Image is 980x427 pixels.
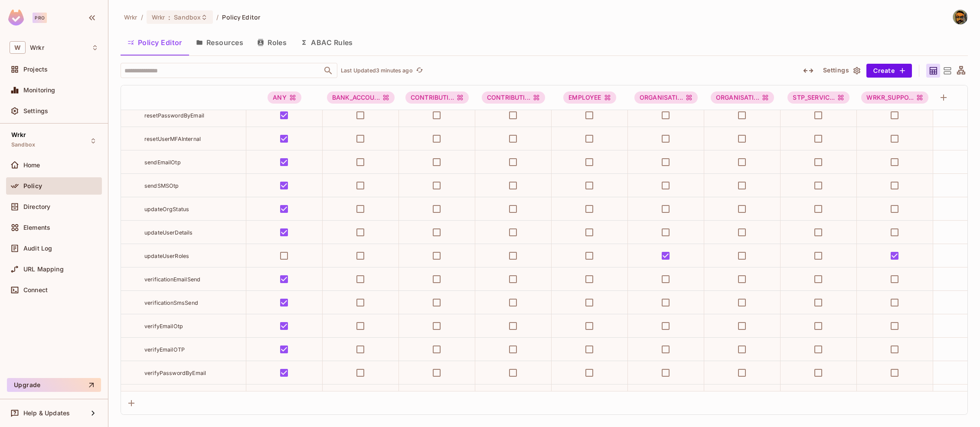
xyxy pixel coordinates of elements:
button: Open [322,65,334,77]
div: ANY [268,91,301,104]
span: Wrkr [11,131,26,138]
div: ORGANISATI... [711,91,774,104]
li: / [216,13,219,21]
span: sendEmailOtp [144,159,181,166]
span: verificationEmailSend [144,276,200,283]
button: Roles [250,32,294,53]
button: Create [866,64,912,78]
span: verifyPasswordByEmail [144,370,206,376]
span: updateOrgStatus [144,206,189,212]
li: / [141,13,143,21]
button: ABAC Rules [294,32,360,53]
div: STP_SERVIC... [787,91,849,104]
span: ORGANISATION_ADMINISTRATOR [634,91,698,104]
button: refresh [415,65,425,76]
span: : [168,14,171,21]
span: W [10,41,26,54]
span: Directory [23,203,50,210]
div: ORGANISATI... [634,91,698,104]
span: CONTRIBUTION_AUTHORISER [405,91,469,104]
span: updateUserRoles [144,253,189,259]
span: the active workspace [124,13,137,21]
p: Last Updated 3 minutes ago [341,67,413,74]
span: Help & Updates [23,410,70,417]
span: STP_SERVICE_ADMINISTRATOR [787,91,849,104]
button: Upgrade [7,378,101,392]
span: resetPasswordByEmail [144,112,204,119]
span: updateUserDetails [144,229,193,236]
span: Projects [23,66,48,73]
span: refresh [416,66,423,75]
button: Policy Editor [121,32,189,53]
button: Settings [820,64,863,78]
span: Elements [23,224,50,231]
span: Monitoring [23,87,56,94]
div: CONTRIBUTI... [482,91,545,104]
span: Click to refresh data [413,65,425,76]
span: Policy [23,183,42,189]
span: Wrkr [152,13,165,21]
div: EMPLOYEE [563,91,616,104]
div: WRKR_SUPPO... [861,91,928,104]
span: WRKR_SUPPORT [861,91,928,104]
div: Pro [33,13,47,23]
span: verifyEmailOTP [144,346,185,353]
span: Sandbox [174,13,201,21]
span: Audit Log [23,245,52,252]
span: Sandbox [11,141,35,148]
img: SReyMgAAAABJRU5ErkJggg== [8,10,24,26]
span: Home [23,162,40,169]
div: CONTRIBUTI... [405,91,469,104]
span: CONTRIBUTION_USER [482,91,545,104]
button: Resources [189,32,250,53]
span: Connect [23,287,48,293]
span: resetUserMFAInternal [144,136,201,142]
span: sendSMSOtp [144,183,179,189]
span: Settings [23,108,48,114]
span: ORGANISATION_READ_ONLY [711,91,774,104]
span: URL Mapping [23,266,64,273]
div: BANK_ACCOU... [327,91,395,104]
span: Policy Editor [222,13,260,21]
span: BANK_ACCOUNT_AUTHORITY [327,91,395,104]
img: Ashwath Paratal [953,10,967,24]
span: verifyEmailOtp [144,323,183,329]
span: verificationSmsSend [144,300,198,306]
span: Workspace: Wrkr [30,44,44,51]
